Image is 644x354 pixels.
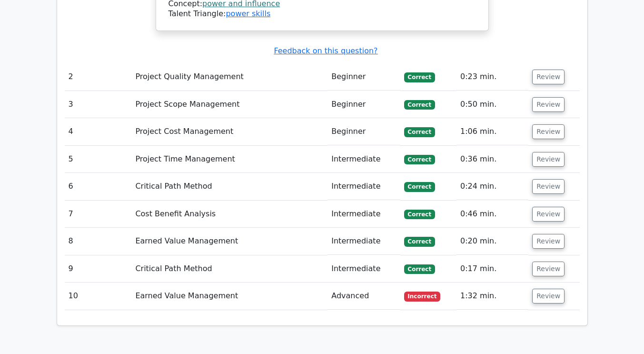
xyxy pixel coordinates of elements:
td: 0:23 min. [456,63,528,91]
button: Review [532,70,565,84]
td: Critical Path Method [131,255,327,283]
span: Correct [404,264,435,274]
td: Beginner [327,63,400,91]
td: Project Time Management [131,146,327,173]
button: Review [532,207,565,222]
span: Correct [404,182,435,192]
button: Review [532,124,565,139]
td: Intermediate [327,228,400,255]
td: 0:50 min. [456,91,528,118]
td: Critical Path Method [131,173,327,200]
span: Incorrect [404,292,441,301]
td: 5 [65,146,132,173]
td: Beginner [327,118,400,145]
td: Project Cost Management [131,118,327,145]
td: 2 [65,63,132,91]
td: 6 [65,173,132,200]
td: 7 [65,201,132,228]
span: Correct [404,100,435,110]
a: power skills [226,9,270,18]
td: Cost Benefit Analysis [131,201,327,228]
td: 0:24 min. [456,173,528,200]
button: Review [532,97,565,112]
td: 0:36 min. [456,146,528,173]
span: Correct [404,72,435,82]
td: 1:06 min. [456,118,528,145]
td: Intermediate [327,255,400,283]
a: Feedback on this question? [274,46,377,55]
td: 10 [65,283,132,310]
td: Earned Value Management [131,283,327,310]
td: Project Scope Management [131,91,327,118]
td: 0:46 min. [456,201,528,228]
span: Correct [404,237,435,246]
td: Beginner [327,91,400,118]
td: 0:17 min. [456,255,528,283]
button: Review [532,179,565,194]
button: Review [532,289,565,303]
span: Correct [404,155,435,164]
td: 3 [65,91,132,118]
td: 0:20 min. [456,228,528,255]
td: Earned Value Management [131,228,327,255]
td: 4 [65,118,132,145]
td: 9 [65,255,132,283]
span: Correct [404,127,435,137]
td: Project Quality Management [131,63,327,91]
span: Correct [404,210,435,219]
td: Intermediate [327,146,400,173]
td: Intermediate [327,201,400,228]
button: Review [532,262,565,276]
button: Review [532,234,565,249]
td: 8 [65,228,132,255]
button: Review [532,152,565,167]
td: 1:32 min. [456,283,528,310]
td: Advanced [327,283,400,310]
td: Intermediate [327,173,400,200]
